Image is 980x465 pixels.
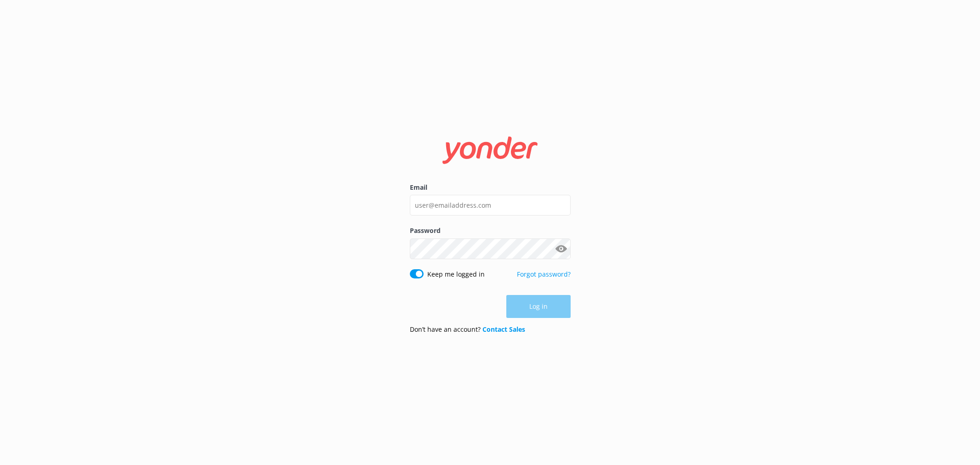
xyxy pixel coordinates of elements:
input: user@emailaddress.com [410,195,571,215]
button: Show password [552,239,571,258]
a: Contact Sales [482,325,525,334]
a: Forgot password? [517,270,571,278]
label: Email [410,182,571,193]
p: Don’t have an account? [410,324,525,335]
label: Password [410,226,571,236]
label: Keep me logged in [427,269,485,279]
